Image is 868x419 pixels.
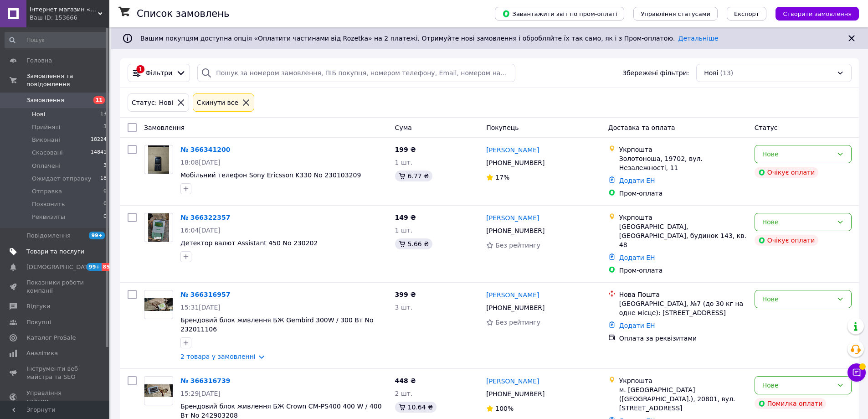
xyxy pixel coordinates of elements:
[395,402,437,413] div: 10.64 ₴
[26,349,58,357] span: Аналітика
[144,145,173,174] a: Фото товару
[30,5,98,14] span: Інтернет магазин «Tovara.net»
[619,322,655,329] a: Додати ЕН
[144,213,173,242] a: Фото товару
[5,32,108,48] input: Пошук
[486,290,539,300] a: [PERSON_NAME]
[26,334,76,342] span: Каталог ProSale
[486,390,544,398] span: [PHONE_NUMBER]
[26,232,71,240] span: Повідомлення
[148,213,169,242] img: Фото товару
[678,35,719,42] a: Детальніше
[32,110,45,119] span: Нові
[26,279,84,295] span: Показники роботи компанії
[89,232,105,239] span: 99+
[144,290,173,319] a: Фото товару
[32,136,60,144] span: Виконані
[395,227,413,234] span: 1 шт.
[619,334,747,343] div: Оплата за реквізитами
[103,123,107,131] span: 3
[502,10,617,18] span: Завантажити звіт по пром-оплаті
[130,98,175,108] div: Статус: Нові
[619,254,655,261] a: Додати ЕН
[486,145,539,155] a: [PERSON_NAME]
[847,363,866,382] button: Чат з покупцем
[395,214,416,221] span: 149 ₴
[395,377,416,384] span: 448 ₴
[395,291,416,298] span: 399 ₴
[100,110,107,119] span: 13
[755,398,827,409] div: Помилка оплати
[144,124,185,131] span: Замовлення
[180,304,221,311] span: 15:31[DATE]
[144,298,173,311] img: Фото товару
[727,7,767,21] button: Експорт
[734,10,760,17] span: Експорт
[619,266,747,275] div: Пром-оплата
[26,96,64,104] span: Замовлення
[100,175,107,183] span: 18
[103,200,107,208] span: 0
[26,248,84,256] span: Товари та послуги
[32,200,65,208] span: Позвонить
[486,377,539,386] a: [PERSON_NAME]
[495,242,540,249] span: Без рейтингу
[641,10,710,17] span: Управління статусами
[180,214,230,221] a: № 366322357
[486,124,519,131] span: Покупець
[619,154,747,172] div: Золотоноша, 19702, вул. Незалежності, 11
[486,213,539,222] a: [PERSON_NAME]
[180,377,230,384] a: № 366316739
[26,389,84,405] span: Управління сайтом
[197,64,515,82] input: Пошук за номером замовлення, ПІБ покупця, номером телефону, Email, номером накладної
[26,263,94,271] span: [DEMOGRAPHIC_DATA]
[619,299,747,317] div: [GEOGRAPHIC_DATA], №7 (до 30 кг на одне місце): [STREET_ADDRESS]
[762,294,833,304] div: Нове
[720,69,734,77] span: (13)
[619,145,747,154] div: Укрпошта
[144,384,173,397] img: Фото товару
[495,7,624,21] button: Завантажити звіт по пром-оплаті
[486,227,544,234] span: [PHONE_NUMBER]
[26,57,52,65] span: Головна
[619,385,747,413] div: м. [GEOGRAPHIC_DATA] ([GEOGRAPHIC_DATA].), 20801, вул. [STREET_ADDRESS]
[619,222,747,249] div: [GEOGRAPHIC_DATA], [GEOGRAPHIC_DATA], будинок 143, кв. 48
[395,390,413,397] span: 2 шт.
[32,123,60,131] span: Прийняті
[30,14,109,22] div: Ваш ID: 153666
[495,174,509,181] span: 17%
[619,189,747,198] div: Пром-оплата
[608,124,675,131] span: Доставка та оплата
[32,162,61,170] span: Оплачені
[145,68,172,78] span: Фільтри
[776,7,859,21] button: Створити замовлення
[144,376,173,405] a: Фото товару
[180,171,361,179] a: Мобільний телефон Sony Ericsson K330 No 230103209
[395,238,432,249] div: 5.66 ₴
[91,136,107,144] span: 18224
[26,318,51,326] span: Покупці
[93,96,105,104] span: 11
[26,72,109,88] span: Замовлення та повідомлення
[180,227,221,234] span: 16:04[DATE]
[755,167,819,178] div: Очікує оплати
[180,159,221,166] span: 18:08[DATE]
[395,304,413,311] span: 3 шт.
[103,187,107,196] span: 0
[148,145,169,174] img: Фото товару
[87,263,102,271] span: 99+
[32,187,62,196] span: Отправка
[704,68,718,78] span: Нові
[32,149,63,157] span: Скасовані
[762,149,833,159] div: Нове
[180,390,221,397] span: 15:29[DATE]
[26,302,50,310] span: Відгуки
[32,213,65,221] span: Реквизиты
[32,175,92,183] span: Ожидает отправку
[180,316,374,333] span: Брендовий блок живлення БЖ Gembird 300W / 300 Вт No 232011106
[395,159,413,166] span: 1 шт.
[103,213,107,221] span: 0
[633,7,718,21] button: Управління статусами
[180,403,382,419] a: Брендовий блок живлення БЖ Crown CM-PS400 400 W / 400 Вт No 242903208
